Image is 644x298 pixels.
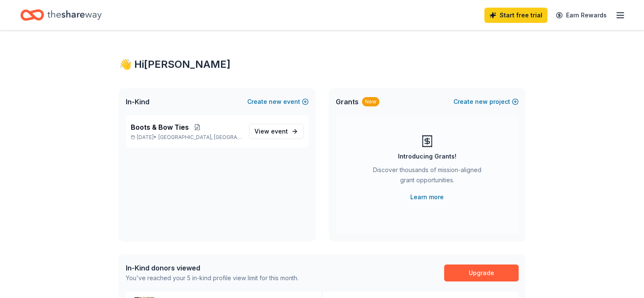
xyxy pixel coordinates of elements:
[126,263,299,273] div: In-Kind donors viewed
[398,151,456,162] div: Introducing Grants!
[247,97,309,107] button: Createnewevent
[249,124,304,139] a: View event
[336,97,359,107] span: Grants
[410,192,444,202] a: Learn more
[126,273,299,283] div: You've reached your 5 in-kind profile view limit for this month.
[158,134,242,141] span: [GEOGRAPHIC_DATA], [GEOGRAPHIC_DATA]
[131,134,242,141] p: [DATE] •
[271,128,288,135] span: event
[254,126,288,136] span: View
[269,97,282,107] span: new
[126,97,149,107] span: In-Kind
[119,58,525,71] div: 👋 Hi [PERSON_NAME]
[131,122,189,132] span: Boots & Bow Ties
[362,97,379,106] div: New
[475,97,488,107] span: new
[20,5,102,25] a: Home
[484,8,547,23] a: Start free trial
[551,8,612,23] a: Earn Rewards
[370,165,485,189] div: Discover thousands of mission-aligned grant opportunities.
[453,97,519,107] button: Createnewproject
[444,265,519,281] a: Upgrade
